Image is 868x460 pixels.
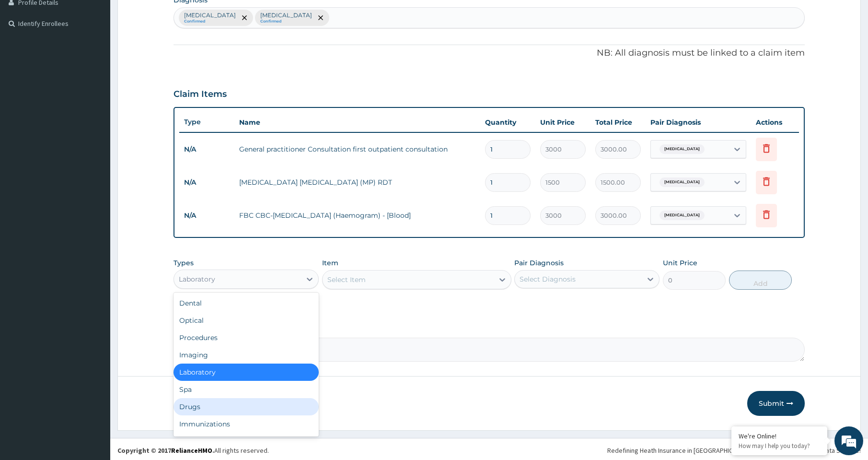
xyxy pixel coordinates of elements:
div: Select Diagnosis [520,274,576,284]
span: remove selection option [316,13,325,22]
div: We're Online! [739,432,820,440]
p: [MEDICAL_DATA] [184,12,236,19]
span: We're online! [56,121,132,218]
small: Confirmed [260,19,312,24]
strong: Copyright © 2017 . [117,446,214,455]
button: Submit [747,391,805,416]
td: N/A [179,141,234,158]
div: Spa [174,381,319,398]
th: Type [179,113,234,131]
td: FBC CBC-[MEDICAL_DATA] (Haemogram) - [Blood] [234,206,480,225]
label: Pair Diagnosis [514,258,564,268]
p: How may I help you today? [739,442,820,450]
label: Item [322,258,338,268]
div: Redefining Heath Insurance in [GEOGRAPHIC_DATA] using Telemedicine and Data Science! [607,446,861,455]
label: Comment [174,324,805,332]
th: Pair Diagnosis [646,113,751,132]
textarea: Type your message and hit 'Enter' [5,262,183,295]
div: Select Item [327,275,366,284]
div: Laboratory [179,274,215,284]
div: Procedures [174,329,319,346]
td: N/A [179,207,234,224]
td: N/A [179,174,234,191]
div: Chat with us now [50,54,161,66]
span: [MEDICAL_DATA] [660,177,705,187]
div: Laboratory [174,364,319,381]
small: Confirmed [184,19,236,24]
a: RelianceHMO [171,446,212,455]
span: [MEDICAL_DATA] [660,211,705,220]
td: General practitioner Consultation first outpatient consultation [234,140,480,159]
p: NB: All diagnosis must be linked to a claim item [174,47,805,59]
th: Actions [751,113,799,132]
th: Name [234,113,480,132]
div: Dental [174,295,319,312]
td: [MEDICAL_DATA] [MEDICAL_DATA] (MP) RDT [234,173,480,192]
th: Unit Price [535,113,590,132]
h3: Claim Items [174,89,227,100]
label: Types [174,259,194,267]
div: Imaging [174,346,319,364]
p: [MEDICAL_DATA] [260,12,312,19]
span: remove selection option [240,13,249,22]
span: [MEDICAL_DATA] [660,144,705,154]
img: d_794563401_company_1708531726252_794563401 [18,48,39,72]
div: Optical [174,312,319,329]
div: Minimize live chat window [157,5,180,28]
button: Add [729,271,792,290]
th: Total Price [590,113,646,132]
label: Unit Price [663,258,697,268]
div: Immunizations [174,415,319,433]
th: Quantity [480,113,535,132]
div: Others [174,433,319,450]
div: Drugs [174,398,319,415]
